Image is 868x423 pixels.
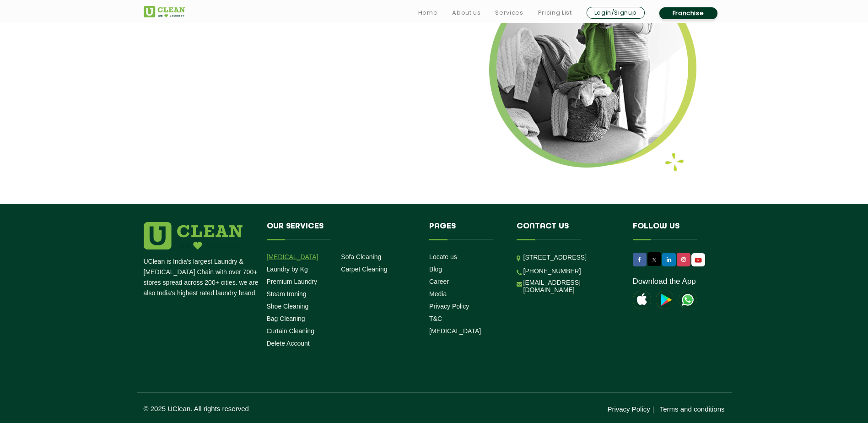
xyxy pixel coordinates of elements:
a: Sofa Cleaning [341,253,381,260]
a: Services [495,7,523,18]
img: logo.png [144,222,243,249]
a: Media [429,290,447,298]
a: Download the App [633,277,696,286]
a: Blog [429,266,442,273]
a: Shoe Cleaning [267,303,309,310]
img: apple-icon.png [633,291,651,309]
a: Terms and conditions [660,405,725,413]
a: Locate us [429,253,457,260]
img: playstoreicon.png [656,291,674,309]
a: Privacy Policy [429,303,469,310]
a: About us [452,7,480,18]
a: Pricing List [538,7,572,18]
h4: Pages [429,222,503,239]
a: T&C [429,315,442,322]
p: UClean is India's largest Laundry & [MEDICAL_DATA] Chain with over 700+ stores spread across 200+... [144,256,260,298]
a: Laundry by Kg [267,266,308,273]
a: Bag Cleaning [267,315,305,322]
a: Premium Laundry [267,278,318,285]
a: Curtain Cleaning [267,327,314,335]
p: [STREET_ADDRESS] [523,252,619,263]
a: [MEDICAL_DATA] [429,327,481,335]
h4: Our Services [267,222,416,239]
img: UClean Laundry and Dry Cleaning [144,6,185,17]
img: UClean Laundry and Dry Cleaning [692,255,704,265]
a: Home [418,7,438,18]
a: Login/Signup [587,7,645,19]
a: Franchise [659,7,717,19]
img: UClean Laundry and Dry Cleaning [679,291,697,309]
h4: Contact us [517,222,619,239]
a: Career [429,278,449,285]
a: [EMAIL_ADDRESS][DOMAIN_NAME] [523,279,619,293]
a: Privacy Policy [607,405,650,413]
a: Steam Ironing [267,290,307,298]
a: [PHONE_NUMBER] [523,267,581,275]
a: Delete Account [267,340,310,347]
a: [MEDICAL_DATA] [267,253,318,260]
p: © 2025 UClean. All rights reserved [144,405,434,412]
h4: Follow us [633,222,713,239]
a: Carpet Cleaning [341,266,387,273]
